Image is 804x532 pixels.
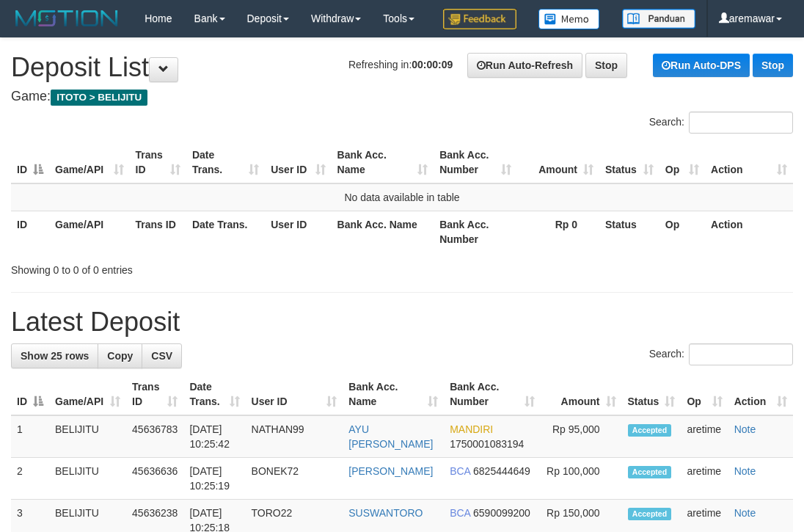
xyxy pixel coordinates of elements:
[11,90,793,104] h4: Game:
[348,59,453,70] span: Refreshing in:
[517,142,599,183] th: Amount: activate to sort column ascending
[51,90,147,106] span: ITOTO > BELIJITU
[434,142,517,183] th: Bank Acc. Number: activate to sort column ascending
[443,9,516,29] img: Feedback.jpg
[49,211,130,252] th: Game/API
[246,458,343,500] td: BONEK72
[541,374,621,415] th: Amount: activate to sort column ascending
[183,374,245,415] th: Date Trans.: activate to sort column ascending
[11,307,793,337] h1: Latest Deposit
[183,415,245,458] td: [DATE] 10:25:42
[728,374,793,415] th: Action: activate to sort column ascending
[130,142,186,183] th: Trans ID: activate to sort column ascending
[689,343,793,365] input: Search:
[541,458,621,500] td: Rp 100,000
[659,142,705,183] th: Op: activate to sort column ascending
[473,507,530,519] span: Copy 6590099200 to clipboard
[705,142,793,183] th: Action: activate to sort column ascending
[681,374,728,415] th: Op: activate to sort column ascending
[517,211,599,252] th: Rp 0
[450,423,493,435] span: MANDIRI
[348,423,433,450] a: AYU [PERSON_NAME]
[49,458,126,500] td: BELIJITU
[681,415,728,458] td: aretime
[599,211,659,252] th: Status
[186,211,265,252] th: Date Trans.
[628,508,672,520] span: Accepted
[734,423,756,435] a: Note
[585,53,627,78] a: Stop
[343,374,444,415] th: Bank Acc. Name: activate to sort column ascending
[753,54,793,77] a: Stop
[265,142,331,183] th: User ID: activate to sort column ascending
[151,350,172,362] span: CSV
[653,54,750,77] a: Run Auto-DPS
[649,112,793,134] label: Search:
[348,465,433,477] a: [PERSON_NAME]
[473,465,530,477] span: Copy 6825444649 to clipboard
[467,53,582,78] a: Run Auto-Refresh
[444,374,541,415] th: Bank Acc. Number: activate to sort column ascending
[126,374,183,415] th: Trans ID: activate to sort column ascending
[412,59,453,70] strong: 00:00:09
[649,343,793,365] label: Search:
[11,183,793,211] td: No data available in table
[11,343,98,368] a: Show 25 rows
[450,438,524,450] span: Copy 1750001083194 to clipboard
[98,343,142,368] a: Copy
[49,415,126,458] td: BELIJITU
[348,507,423,519] a: SUSWANTORO
[142,343,182,368] a: CSV
[599,142,659,183] th: Status: activate to sort column ascending
[734,507,756,519] a: Note
[130,211,186,252] th: Trans ID
[450,465,470,477] span: BCA
[332,211,434,252] th: Bank Acc. Name
[541,415,621,458] td: Rp 95,000
[689,112,793,134] input: Search:
[11,458,49,500] td: 2
[126,415,183,458] td: 45636783
[11,53,793,82] h1: Deposit List
[11,415,49,458] td: 1
[705,211,793,252] th: Action
[628,424,672,437] span: Accepted
[265,211,331,252] th: User ID
[11,374,49,415] th: ID: activate to sort column descending
[11,7,123,29] img: MOTION_logo.png
[11,211,49,252] th: ID
[246,415,343,458] td: NATHAN99
[734,465,756,477] a: Note
[538,9,600,29] img: Button%20Memo.svg
[186,142,265,183] th: Date Trans.: activate to sort column ascending
[11,257,324,277] div: Showing 0 to 0 of 0 entries
[450,507,470,519] span: BCA
[49,142,130,183] th: Game/API: activate to sort column ascending
[49,374,126,415] th: Game/API: activate to sort column ascending
[11,142,49,183] th: ID: activate to sort column descending
[126,458,183,500] td: 45636636
[434,211,517,252] th: Bank Acc. Number
[21,350,89,362] span: Show 25 rows
[332,142,434,183] th: Bank Acc. Name: activate to sort column ascending
[622,9,695,29] img: panduan.png
[628,466,672,478] span: Accepted
[681,458,728,500] td: aretime
[246,374,343,415] th: User ID: activate to sort column ascending
[659,211,705,252] th: Op
[183,458,245,500] td: [DATE] 10:25:19
[107,350,133,362] span: Copy
[622,374,681,415] th: Status: activate to sort column ascending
